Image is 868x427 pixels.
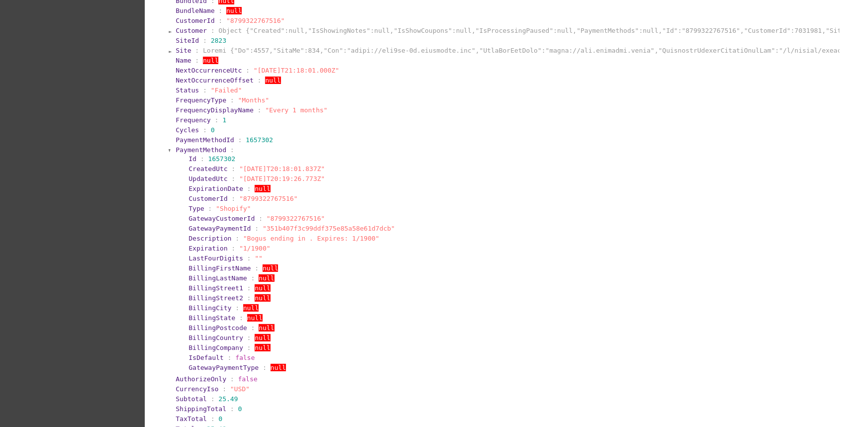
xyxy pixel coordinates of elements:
span: BillingStreet1 [189,284,243,292]
span: BillingFirstName [189,264,251,272]
span: FrequencyType [176,96,226,104]
span: BillingStreet2 [189,294,243,302]
span: : [203,37,207,44]
span: : [218,7,222,14]
span: PaymentMethodId [176,136,234,144]
span: IsDefault [189,354,223,361]
span: : [246,67,250,74]
span: SiteId [176,37,199,44]
span: Id [189,155,196,163]
span: 25.49 [218,395,238,403]
span: GatewayPaymentType [189,364,259,371]
span: null [255,185,270,192]
span: "8799322767516" [239,195,297,202]
span: Customer [176,27,207,34]
span: Description [189,235,231,242]
span: null [226,7,242,14]
span: Cycles [176,126,199,134]
span: GatewayPaymentId [189,225,251,232]
span: "8799322767516" [226,17,285,24]
span: CustomerId [189,195,227,202]
span: 2823 [211,37,226,44]
span: UpdatedUtc [189,175,227,182]
span: 1 [222,116,226,124]
span: null [259,324,274,332]
span: : [231,165,235,172]
span: CreatedUtc [189,165,227,172]
span: : [231,175,235,182]
span: "[DATE]T21:18:01.000Z" [254,67,339,74]
span: "Shopify" [216,205,251,212]
span: NextOccurrenceOffset [176,77,254,84]
span: : [258,106,262,114]
span: : [203,126,207,134]
span: null [203,57,218,64]
span: : [208,205,212,212]
span: : [255,225,259,232]
span: : [247,284,251,292]
span: TaxTotal [176,415,207,423]
span: : [228,354,232,361]
span: : [235,235,239,242]
span: : [211,27,215,34]
span: : [215,116,219,124]
span: null [243,304,259,312]
span: null [255,284,270,292]
span: "351b407f3c99ddf375e85a58e61d7dcb" [263,225,395,232]
span: : [230,146,234,154]
span: NextOccurrenceUtc [176,67,242,74]
span: CustomerId [176,17,214,24]
span: : [258,77,262,84]
span: null [263,264,278,272]
span: CurrencyIso [176,385,218,393]
span: : [231,245,235,252]
span: Expiration [189,245,227,252]
span: : [230,96,234,104]
span: "Failed" [211,86,242,94]
span: : [195,57,199,64]
span: BillingState [189,314,235,322]
span: : [222,385,226,393]
span: "Every 1 months" [265,106,327,114]
span: "[DATE]T20:18:01.837Z" [239,165,325,172]
span: BillingPostcode [189,324,247,332]
span: BillingCountry [189,334,243,342]
span: 1657302 [208,155,235,163]
span: : [195,47,199,54]
span: Status [176,86,199,94]
span: Subtotal [176,395,207,403]
span: : [259,215,263,222]
span: : [251,274,255,282]
span: "USD" [230,385,250,393]
span: : [247,294,251,302]
span: : [247,255,251,262]
span: : [238,136,242,144]
span: "Bogus ending in . Expires: 1/1900" [243,235,380,242]
span: null [247,314,263,322]
span: GatewayCustomerId [189,215,255,222]
span: 0 [238,405,242,413]
span: : [255,264,259,272]
span: : [251,324,255,332]
span: "" [255,255,263,262]
span: "Months" [238,96,270,104]
span: : [218,17,222,24]
span: ExpirationDate [189,185,243,192]
span: : [231,195,235,202]
span: : [239,314,243,322]
span: : [247,185,251,192]
span: false [238,375,258,383]
span: 0 [211,126,215,134]
span: PaymentMethod [176,146,226,154]
span: FrequencyDisplayName [176,106,254,114]
span: 1657302 [246,136,273,144]
span: BundleName [176,7,214,14]
span: ShippingTotal [176,405,226,413]
span: : [211,395,215,403]
span: Frequency [176,116,210,124]
span: Type [189,205,204,212]
span: "1/1900" [239,245,271,252]
span: : [263,364,267,371]
span: : [230,375,234,383]
span: BillingCity [189,304,231,312]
